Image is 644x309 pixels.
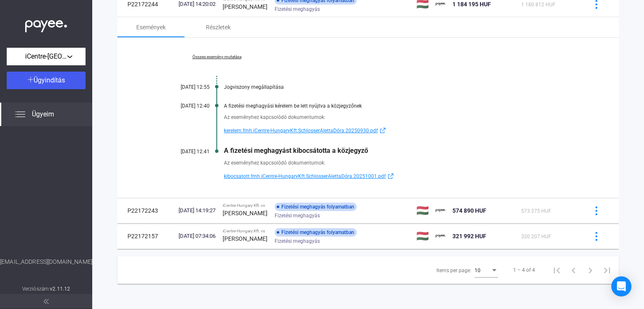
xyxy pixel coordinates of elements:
td: 🇭🇺 [413,198,432,223]
div: [DATE] 12:40 [159,103,210,109]
div: Részletek [206,22,231,32]
a: kerelem.fmh.iCentre-HungaryKft.SchlosserAlettaDóra.20250930.pdfexternal-link-blue [224,126,577,136]
img: external-link-blue [378,127,388,134]
span: Ügyindítás [34,76,65,84]
a: kibocsatott.fmh.iCentre-HungaryKft.SchlosserAlettaDóra.20251001.pdfexternal-link-blue [224,171,577,181]
span: 574 890 HUF [452,207,486,214]
span: Fizetési meghagyás [275,211,320,221]
div: iCentre-Hungary Kft. vs [223,229,268,234]
span: Fizetési meghagyás [275,236,320,246]
strong: v2.11.12 [50,286,70,292]
span: kibocsatott.fmh.iCentre-HungaryKft.SchlosserAlettaDóra.20251001.pdf [224,171,386,181]
img: more-blue [592,232,601,241]
button: iCentre-[GEOGRAPHIC_DATA] Kft. [7,48,86,65]
td: P22172243 [117,198,175,223]
img: more-blue [592,206,601,215]
button: Previous page [565,262,582,278]
button: Ügyindítás [7,72,86,89]
img: payee-logo [436,231,446,241]
img: payee-logo [436,206,446,216]
span: 1 184 195 HUF [452,1,491,8]
div: Open Intercom Messenger [611,276,631,296]
div: iCentre-Hungary Kft. vs [223,203,268,208]
div: Items per page: [436,265,471,276]
div: [DATE] 07:34:06 [179,232,216,240]
div: Az eseményhez kapcsolódó dokumentumok: [224,113,577,121]
strong: [PERSON_NAME] [223,235,267,242]
span: iCentre-[GEOGRAPHIC_DATA] Kft. [25,51,67,62]
span: 10 [475,268,480,273]
td: P22172157 [117,224,175,249]
div: 1 – 4 of 4 [513,265,535,275]
button: Last page [599,262,615,278]
button: First page [548,262,565,278]
span: 1 180 812 HUF [521,2,556,8]
div: [DATE] 12:41 [159,149,210,154]
td: 🇭🇺 [413,224,432,249]
div: A fizetési meghagyást kibocsátotta a közjegyző [224,147,577,154]
span: kerelem.fmh.iCentre-HungaryKft.SchlosserAlettaDóra.20250930.pdf [224,126,378,136]
span: 320 207 HUF [521,234,551,239]
a: Összes esemény mutatása [159,54,274,59]
div: Fizetési meghagyás folyamatban [275,228,357,237]
mat-select: Items per page: [475,265,498,275]
div: Az eseményhez kapcsolódó dokumentumok: [224,159,577,167]
span: 321 992 HUF [452,233,486,239]
img: white-payee-white-dot.svg [25,15,67,33]
strong: [PERSON_NAME] [223,3,267,10]
button: more-blue [587,202,605,219]
strong: [PERSON_NAME] [223,210,267,216]
div: [DATE] 14:19:27 [179,206,216,215]
img: arrow-double-left-grey.svg [44,299,49,304]
button: more-blue [587,227,605,245]
div: Fizetési meghagyás folyamatban [275,203,357,211]
img: plus-white.svg [28,77,34,82]
span: Fizetési meghagyás [275,4,320,14]
div: [DATE] 12:55 [159,84,210,90]
div: A fizetési meghagyási kérelem be lett nyújtva a közjegyzőnek [224,103,577,109]
img: external-link-blue [386,173,396,179]
button: Next page [582,262,599,278]
div: Események [136,22,166,32]
span: Ügyeim [32,109,54,119]
div: Jogviszony megállapítása [224,84,577,90]
img: list.svg [15,109,25,119]
span: 573 275 HUF [521,208,551,214]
